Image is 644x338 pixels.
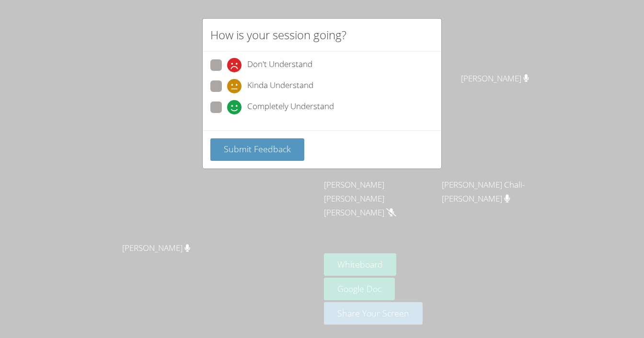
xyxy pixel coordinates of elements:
[247,58,312,72] span: Don't Understand
[210,138,304,161] button: Submit Feedback
[247,79,313,93] span: Kinda Understand
[224,143,291,155] span: Submit Feedback
[247,100,334,114] span: Completely Understand
[210,26,346,44] h2: How is your session going?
